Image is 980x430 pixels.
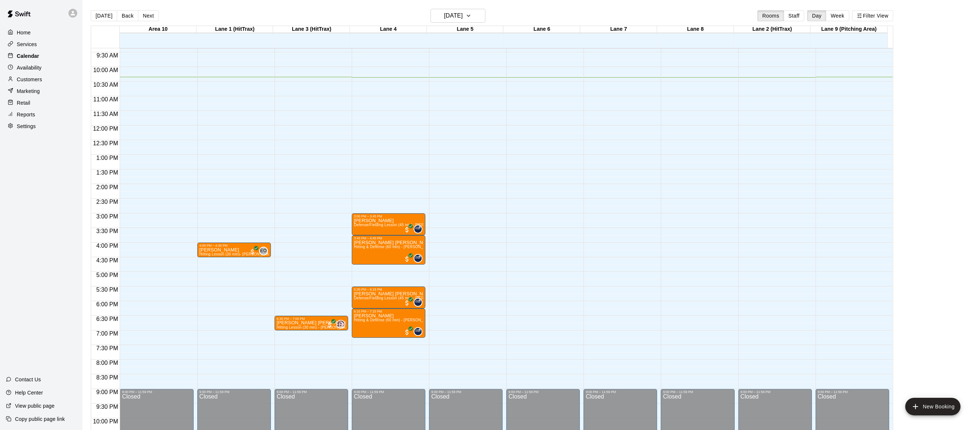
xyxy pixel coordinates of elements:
span: 4:00 PM [94,243,120,249]
a: Reports [6,109,77,120]
span: All customers have paid [403,329,411,336]
div: 3:45 PM – 4:45 PM [354,236,423,240]
span: Defense/Fielding Lesson (45 min)- [PERSON_NAME] [354,223,447,227]
span: 10:30 AM [92,82,120,88]
span: 3:00 PM [94,213,120,220]
p: Settings [17,123,36,130]
button: [DATE] [431,9,485,23]
div: Lane 6 [503,26,580,33]
p: Help Center [15,389,43,396]
span: 1:30 PM [94,169,120,176]
span: Hitting & Defense (60 min) - [PERSON_NAME] [354,245,435,249]
p: Reports [17,111,35,118]
div: 4:00 PM – 4:30 PM: Callihan Gaskins [197,243,271,257]
span: 9:30 PM [94,404,120,410]
div: 9:00 PM – 11:59 PM [741,390,810,394]
img: Jose Polanco [414,255,422,262]
span: 5:00 PM [94,272,120,278]
span: Eric Opelski [262,247,268,255]
div: 9:00 PM – 11:59 PM [586,390,655,394]
span: Defense/Fielding Lesson (45 min)- [PERSON_NAME] [354,296,447,300]
a: Customers [6,74,77,85]
span: 3:30 PM [94,228,120,234]
div: Jose Polanco [414,298,422,307]
span: Jose Polanco [417,254,422,263]
div: 9:00 PM – 11:59 PM [663,390,732,394]
button: [DATE] [91,10,117,21]
span: 4:30 PM [94,257,120,263]
span: Hitting & Defense (60 min) - [PERSON_NAME] [354,318,435,322]
span: All customers have paid [403,226,411,233]
div: Lane 1 (HitTrax) [197,26,273,33]
span: 8:00 PM [94,360,120,366]
a: Calendar [6,51,77,61]
span: 6:30 PM [94,316,120,322]
span: 12:30 PM [91,140,120,146]
div: 6:30 PM – 7:00 PM [277,317,346,321]
div: 6:15 PM – 7:15 PM: Hitting & Defense (60 min) - Jose Polanco [352,309,425,338]
span: Hitting Lesson (30 min)- [PERSON_NAME] [200,252,274,256]
span: Jose Polanco [417,327,422,336]
div: Marketing [6,86,77,97]
img: Jose Polanco [414,225,422,233]
span: Jose Polanco [417,225,422,233]
button: Filter View [852,10,893,21]
div: 9:00 PM – 11:59 PM [200,390,269,394]
div: Lane 4 [350,26,427,33]
button: Day [807,10,826,21]
span: All customers have paid [403,255,411,263]
span: 8:30 PM [94,374,120,381]
div: 4:00 PM – 4:30 PM [200,244,269,247]
div: 5:30 PM – 6:15 PM: Wells Payne [352,287,425,309]
div: 9:00 PM – 11:59 PM [354,390,423,394]
div: 9:00 PM – 11:59 PM [277,390,346,394]
img: Jose Polanco [414,299,422,306]
span: 12:00 PM [91,126,120,132]
div: Jose Polanco [414,327,422,336]
a: Retail [6,97,77,108]
img: Michael Johnson [337,321,344,328]
p: View public page [15,402,55,410]
div: 9:00 PM – 11:59 PM [122,390,191,394]
span: Hitting Lesson (30 min) - [PERSON_NAME] [277,325,353,329]
h6: [DATE] [444,11,463,21]
a: Settings [6,121,77,132]
span: Michael Johnson [339,320,345,329]
div: Lane 8 [657,26,734,33]
span: 2:00 PM [94,184,120,190]
div: Michael Johnson [336,320,345,329]
p: Customers [17,76,42,83]
span: All customers have paid [249,248,256,255]
div: Lane 3 (HitTrax) [273,26,350,33]
span: 11:00 AM [92,96,120,102]
button: Week [826,10,849,21]
span: 10:00 AM [92,67,120,73]
img: Jose Polanco [414,328,422,335]
a: Home [6,27,77,38]
div: 5:30 PM – 6:15 PM [354,288,423,291]
p: Copy public page link [15,415,65,423]
span: 2:30 PM [94,199,120,205]
div: 3:00 PM – 3:45 PM: Talan Webster [352,213,425,235]
p: Calendar [17,52,39,60]
div: Lane 5 [427,26,504,33]
a: Services [6,39,77,50]
div: 6:15 PM – 7:15 PM [354,310,423,313]
p: Contact Us [15,376,41,383]
span: 7:30 PM [94,345,120,351]
div: Jose Polanco [414,225,422,233]
div: 9:00 PM – 11:59 PM [818,390,887,394]
div: 9:00 PM – 11:59 PM [431,390,500,394]
div: 3:45 PM – 4:45 PM: Hitting & Defense (60 min) - Jose Polanco [352,235,425,265]
a: Availability [6,62,77,73]
span: 9:30 AM [95,52,120,59]
p: Home [17,29,31,36]
div: Area 10 [120,26,197,33]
